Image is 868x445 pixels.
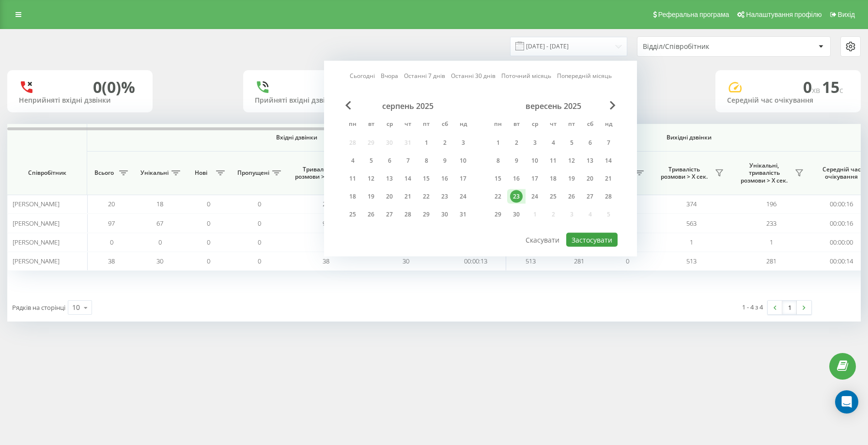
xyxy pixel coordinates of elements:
div: вт 19 серп 2025 р. [362,189,380,204]
div: ср 13 серп 2025 р. [380,171,399,186]
span: [PERSON_NAME] [13,219,60,228]
span: 15 [822,77,843,97]
span: 1 [770,238,773,246]
div: 12 [365,172,377,185]
div: 4 [547,137,559,149]
div: 23 [510,190,523,203]
div: пн 22 вер 2025 р. [489,189,507,204]
div: 29 [420,208,433,221]
div: нд 10 серп 2025 р. [454,153,472,168]
div: 10 [528,154,541,167]
a: Останні 7 днів [404,71,445,80]
div: Неприйняті вхідні дзвінки [19,96,141,105]
div: Середній час очікування [727,96,849,105]
div: пт 22 серп 2025 р. [417,189,435,204]
div: 11 [346,172,359,185]
div: 27 [383,208,396,221]
div: 4 [346,154,359,167]
div: 5 [565,137,578,149]
span: 18 [156,199,163,208]
div: 18 [547,172,559,185]
div: вт 12 серп 2025 р. [362,171,380,186]
div: 26 [565,190,578,203]
div: Відділ/Співробітник [643,43,759,51]
div: 17 [528,172,541,185]
div: вт 2 вер 2025 р. [507,136,526,150]
span: 513 [526,257,536,265]
div: 19 [365,190,377,203]
div: 5 [365,154,377,167]
div: 19 [565,172,578,185]
div: 9 [438,154,451,167]
div: 25 [346,208,359,221]
div: 18 [346,190,359,203]
div: вт 9 вер 2025 р. [507,153,526,168]
div: 21 [602,172,615,185]
div: сб 9 серп 2025 р. [435,153,454,168]
div: 24 [457,190,469,203]
abbr: неділя [456,118,470,132]
div: нд 28 вер 2025 р. [599,189,618,204]
span: 38 [108,257,115,265]
div: пт 12 вер 2025 р. [562,153,581,168]
div: сб 23 серп 2025 р. [435,189,454,204]
div: пт 15 серп 2025 р. [417,171,435,186]
span: Середній час очікування [819,166,864,181]
div: 21 [402,190,414,203]
span: 281 [574,257,584,265]
span: 233 [766,219,776,228]
div: ср 27 серп 2025 р. [380,207,399,222]
span: Вихід [838,11,855,18]
span: 196 [766,199,776,208]
div: 31 [457,208,469,221]
div: 1 [420,137,433,149]
div: ср 6 серп 2025 р. [380,153,399,168]
span: 0 [258,219,261,228]
div: 3 [457,137,469,149]
span: Тривалість розмови > Х сек. [291,166,346,181]
div: чт 14 серп 2025 р. [399,171,417,186]
a: Сьогодні [350,71,375,80]
abbr: понеділок [491,118,505,132]
div: сб 16 серп 2025 р. [435,171,454,186]
div: 17 [457,172,469,185]
span: Тривалість розмови > Х сек. [656,166,712,181]
div: 27 [584,190,596,203]
td: 00:00:13 [446,252,506,271]
abbr: п’ятниця [419,118,434,132]
span: 563 [686,219,697,228]
span: 0 [110,238,113,246]
abbr: субота [437,118,452,132]
abbr: неділя [601,118,616,132]
div: 10 [457,154,469,167]
abbr: четвер [401,118,415,132]
div: пт 29 серп 2025 р. [417,207,435,222]
div: ср 3 вер 2025 р. [526,136,544,150]
a: Вчора [381,71,398,80]
div: пт 19 вер 2025 р. [562,171,581,186]
div: вересень 2025 [489,101,618,111]
div: ср 17 вер 2025 р. [526,171,544,186]
div: пн 18 серп 2025 р. [343,189,362,204]
span: 20 [323,199,329,208]
span: 30 [156,257,163,265]
div: 0 (0)% [93,78,135,96]
span: 20 [108,199,115,208]
div: 10 [72,303,80,312]
div: серпень 2025 [343,101,472,111]
span: хв [812,85,822,95]
div: сб 13 вер 2025 р. [581,153,599,168]
div: 20 [383,190,396,203]
div: 9 [510,154,523,167]
div: 20 [584,172,596,185]
abbr: середа [527,118,542,132]
div: ср 20 серп 2025 р. [380,189,399,204]
div: Open Intercom Messenger [835,390,858,414]
div: пн 1 вер 2025 р. [489,136,507,150]
div: нд 24 серп 2025 р. [454,189,472,204]
span: 374 [686,199,697,208]
span: [PERSON_NAME] [13,238,60,246]
span: 0 [258,199,261,208]
div: вт 26 серп 2025 р. [362,207,380,222]
span: Налаштування профілю [746,11,821,18]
